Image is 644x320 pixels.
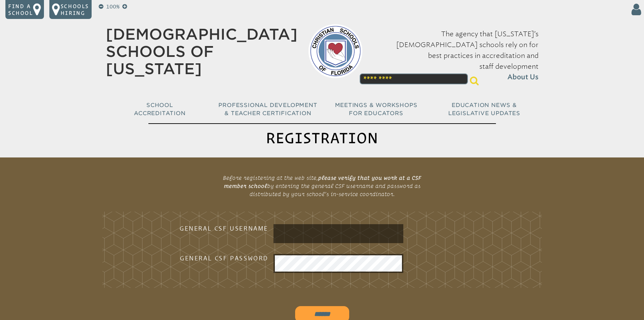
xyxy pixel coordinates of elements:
p: Find a school [8,3,33,16]
span: About Us [507,72,539,83]
span: Education News & Legislative Updates [448,102,520,116]
p: Schools Hiring [61,3,89,16]
span: Meetings & Workshops for Educators [335,102,418,116]
img: csf-logo-web-colors.png [308,24,362,78]
h1: Registration [148,123,496,152]
p: Before registering at the web site, by entering the general CSF username and password as distribu... [211,171,433,201]
a: [DEMOGRAPHIC_DATA] Schools of [US_STATE] [106,25,297,78]
span: School Accreditation [134,102,185,116]
span: Professional Development & Teacher Certification [218,102,317,116]
h3: General CSF Username [160,224,268,232]
p: 100% [105,3,121,11]
p: The agency that [US_STATE]’s [DEMOGRAPHIC_DATA] schools rely on for best practices in accreditati... [373,28,539,83]
b: please verify that you work at a CSF member school [224,175,422,189]
h3: General CSF Password [160,254,268,262]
